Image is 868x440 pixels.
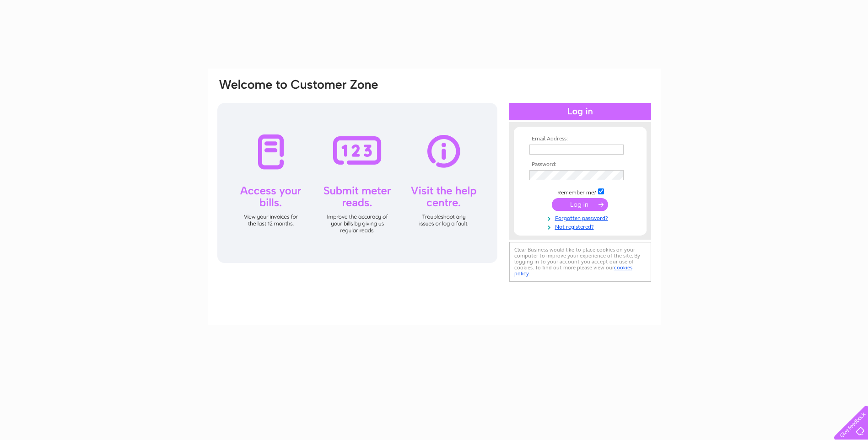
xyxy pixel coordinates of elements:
[529,213,633,222] a: Forgotten password?
[509,242,651,282] div: Clear Business would like to place cookies on your computer to improve your experience of the sit...
[527,136,633,142] th: Email Address:
[514,264,632,277] a: cookies policy
[529,222,633,231] a: Not registered?
[552,198,608,211] input: Submit
[527,161,633,168] th: Password:
[527,187,633,196] td: Remember me?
